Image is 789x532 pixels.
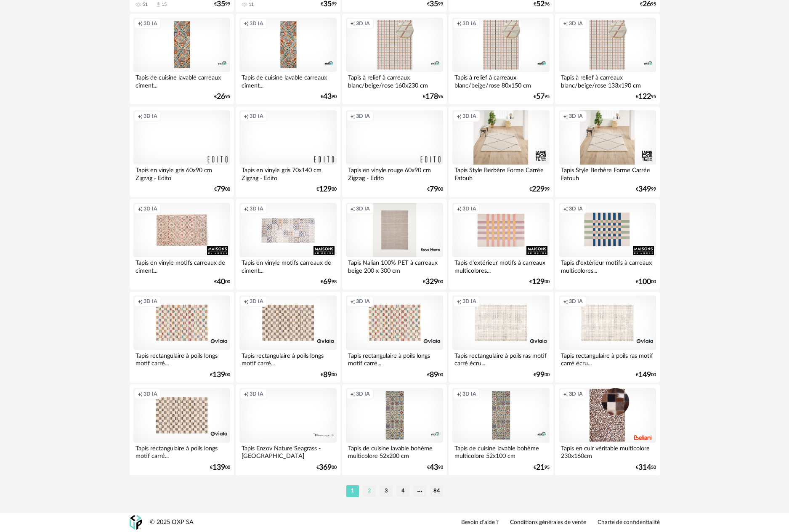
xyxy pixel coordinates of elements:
a: Charte de confidentialité [598,519,660,527]
div: € 00 [316,186,337,192]
div: Tapis à relief à carreaux blanc/beige/rose 160x230 cm [346,72,443,89]
span: 3D IA [462,391,476,397]
a: Creation icon 3D IA Tapis en vinyle gris 70x140 cm Zigzag - Edito €12900 [236,106,340,197]
a: Creation icon 3D IA Tapis Nalian 100% PET à carreaux beige 200 x 300 cm €32900 [342,199,446,290]
span: Creation icon [350,20,355,27]
span: 3D IA [462,113,476,120]
div: 15 [162,2,167,8]
div: Tapis Style Berbère Forme Carrée Fatouh [559,165,656,181]
span: 129 [319,186,332,192]
span: 3D IA [569,20,583,27]
span: Creation icon [244,391,249,397]
span: Creation icon [350,298,355,305]
span: Creation icon [563,205,568,212]
span: 35 [217,1,225,7]
div: € 00 [316,465,337,471]
span: 3D IA [143,298,157,305]
div: Tapis rectangulaire à poils ras motif carré écru... [559,350,656,367]
div: Tapis à relief à carreaux blanc/beige/rose 133x190 cm [559,72,656,89]
span: Download icon [155,1,162,8]
a: Creation icon 3D IA Tapis rectangulaire à poils longs motif carré... €13900 [130,384,234,475]
a: Creation icon 3D IA Tapis à relief à carreaux blanc/beige/rose 160x230 cm €17896 [342,14,446,105]
span: 43 [323,94,332,100]
span: Creation icon [563,391,568,397]
a: Creation icon 3D IA Tapis rectangulaire à poils longs motif carré... €8900 [236,292,340,383]
span: 3D IA [143,113,157,120]
div: Tapis Enzov Nature Seagrass - [GEOGRAPHIC_DATA] [239,443,336,460]
span: Creation icon [563,298,568,305]
span: 122 [638,94,651,100]
span: 43 [430,465,438,471]
div: € 90 [321,94,337,100]
span: 26 [643,1,651,7]
div: € 90 [427,465,443,471]
a: Creation icon 3D IA Tapis rectangulaire à poils ras motif carré écru... €9900 [449,292,553,383]
span: 3D IA [143,391,157,397]
span: 3D IA [462,20,476,27]
span: 3D IA [356,20,370,27]
span: 3D IA [569,391,583,397]
span: 314 [638,465,651,471]
div: Tapis en vinyle motifs carreaux de ciment... [239,257,336,274]
div: € 95 [534,94,550,100]
div: € 99 [529,186,550,192]
div: € 95 [636,94,656,100]
div: 51 [143,2,148,8]
span: Creation icon [138,205,143,212]
img: OXP [130,515,142,530]
span: 3D IA [143,205,157,212]
a: Creation icon 3D IA Tapis en vinyle gris 60x90 cm Zigzag - Edito €7900 [130,106,234,197]
span: Creation icon [244,113,249,120]
div: 11 [249,2,254,8]
span: Creation icon [457,298,462,305]
span: 3D IA [250,113,263,120]
span: 100 [638,279,651,285]
span: Creation icon [138,298,143,305]
span: 149 [638,372,651,378]
span: 89 [430,372,438,378]
div: € 96 [534,1,550,7]
div: Tapis Nalian 100% PET à carreaux beige 200 x 300 cm [346,257,443,274]
span: 3D IA [569,298,583,305]
div: € 00 [321,372,337,378]
a: Creation icon 3D IA Tapis à relief à carreaux blanc/beige/rose 80x150 cm €5795 [449,14,553,105]
div: € 95 [640,1,656,7]
div: € 50 [636,465,656,471]
span: 3D IA [250,391,263,397]
div: € 00 [214,186,230,192]
span: 99 [536,372,545,378]
div: € 00 [534,372,550,378]
span: 21 [536,465,545,471]
span: 3D IA [143,20,157,27]
div: © 2025 OXP SA [150,519,194,527]
div: € 00 [529,279,550,285]
div: € 00 [210,372,230,378]
span: 3D IA [356,391,370,397]
span: Creation icon [350,391,355,397]
div: Tapis Style Berbère Forme Carrée Fatouh [452,165,549,181]
div: Tapis à relief à carreaux blanc/beige/rose 80x150 cm [452,72,549,89]
span: 3D IA [250,298,263,305]
a: Creation icon 3D IA Tapis de cuisine lavable bohème multicolore 52x200 cm €4390 [342,384,446,475]
div: € 95 [534,465,550,471]
a: Conditions générales de vente [510,519,586,527]
span: 35 [323,1,332,7]
span: 35 [430,1,438,7]
span: Creation icon [138,20,143,27]
span: 329 [425,279,438,285]
div: € 98 [321,279,337,285]
span: Creation icon [138,391,143,397]
span: 3D IA [356,298,370,305]
li: 1 [346,485,359,497]
span: 40 [217,279,225,285]
span: 26 [217,94,225,100]
span: 79 [430,186,438,192]
span: Creation icon [563,20,568,27]
a: Creation icon 3D IA Tapis rectangulaire à poils ras motif carré écru... €14900 [555,292,659,383]
span: Creation icon [244,205,249,212]
a: Creation icon 3D IA Tapis Enzov Nature Seagrass - [GEOGRAPHIC_DATA] €36900 [236,384,340,475]
span: 349 [638,186,651,192]
a: Creation icon 3D IA Tapis en cuir véritable multicolore 230x160cm €31450 [555,384,659,475]
a: Creation icon 3D IA Tapis à relief à carreaux blanc/beige/rose 133x190 cm €12295 [555,14,659,105]
li: 3 [380,485,393,497]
